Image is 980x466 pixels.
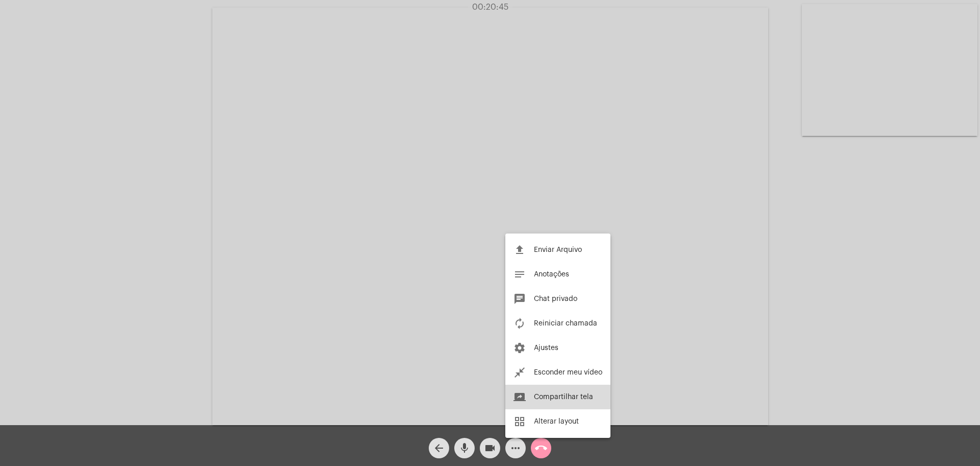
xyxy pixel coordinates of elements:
[534,295,577,302] span: Chat privado
[513,317,526,330] mat-icon: autorenew
[513,342,526,354] mat-icon: settings
[513,268,526,281] mat-icon: notes
[534,344,558,352] span: Ajustes
[534,418,579,425] span: Alterar layout
[534,271,569,278] span: Anotações
[513,391,526,403] mat-icon: screen_share
[513,366,526,379] mat-icon: close_fullscreen
[513,293,526,305] mat-icon: chat
[534,369,602,376] span: Esconder meu vídeo
[513,415,526,428] mat-icon: grid_view
[534,320,597,327] span: Reiniciar chamada
[534,246,582,253] span: Enviar Arquivo
[513,244,526,256] mat-icon: file_upload
[534,393,593,401] span: Compartilhar tela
